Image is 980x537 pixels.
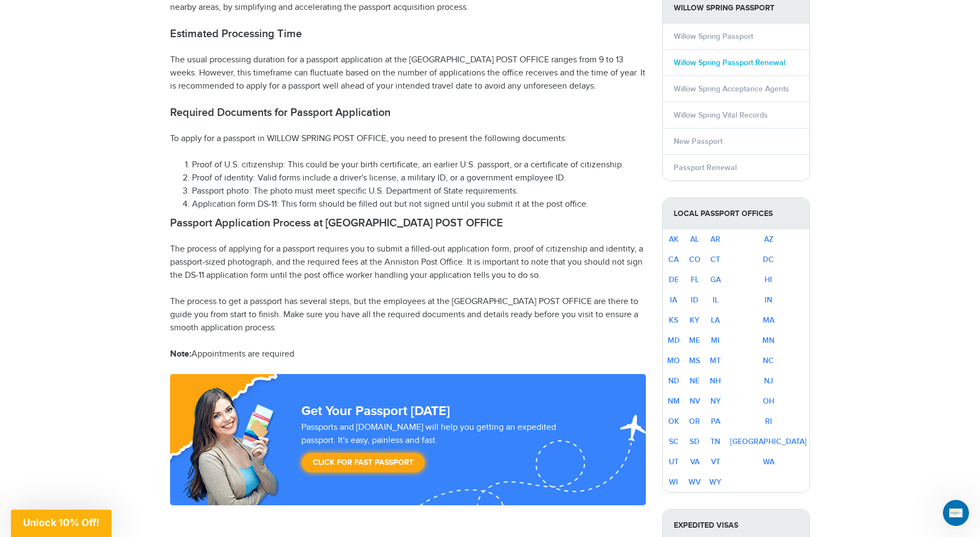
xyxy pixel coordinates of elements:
[710,235,720,244] a: AR
[690,376,699,386] a: NE
[711,336,720,345] a: MI
[301,403,450,419] strong: Get Your Passport [DATE]
[691,275,699,284] a: FL
[689,356,700,365] a: MS
[709,477,721,487] a: WY
[764,235,773,244] a: AZ
[710,275,721,284] a: GA
[689,417,700,426] a: OR
[170,106,646,119] h2: Required Documents for Passport Application
[943,500,969,526] iframe: Intercom live chat
[763,396,774,406] a: OH
[689,336,700,345] a: ME
[689,255,701,264] a: CO
[170,348,646,361] p: Appointments are required
[669,275,679,284] a: DE
[11,510,112,537] div: Unlock 10% Off!
[663,198,809,229] strong: Local Passport Offices
[668,376,679,386] a: ND
[764,376,773,386] a: NJ
[711,457,720,466] a: VT
[763,457,774,466] a: WA
[668,336,680,345] a: MD
[691,295,698,305] a: ID
[763,255,774,264] a: DC
[710,356,721,365] a: MT
[674,84,789,94] a: Willow Spring Acceptance Agents
[669,477,678,487] a: WI
[765,417,772,426] a: RI
[710,437,720,446] a: TN
[669,316,678,325] a: KS
[170,295,646,335] p: The process to get a passport has several steps, but the employees at the [GEOGRAPHIC_DATA] POST ...
[667,356,680,365] a: MO
[670,295,677,305] a: IA
[710,396,721,406] a: NY
[710,376,721,386] a: NH
[690,396,700,406] a: NV
[669,437,679,446] a: SC
[690,437,699,446] a: SD
[713,295,719,305] a: IL
[690,235,699,244] a: AL
[762,336,774,345] a: MN
[763,356,774,365] a: NC
[668,417,679,426] a: OK
[301,453,425,472] a: Click for Fast Passport
[170,243,646,282] p: The process of applying for a passport requires you to submit a filled-out application form, proo...
[669,235,679,244] a: AK
[710,255,720,264] a: CT
[23,517,100,528] span: Unlock 10% Off!
[170,54,646,93] p: The usual processing duration for a passport application at the [GEOGRAPHIC_DATA] POST OFFICE ran...
[690,457,699,466] a: VA
[170,349,191,359] strong: Note:
[668,255,679,264] a: CA
[765,295,772,305] a: IN
[192,185,646,198] li: Passport photo: The photo must meet specific U.S. Department of State requirements.
[689,477,701,487] a: WV
[192,198,646,211] li: Application form DS-11: This form should be filled out but not signed until you submit it at the ...
[192,159,646,172] li: Proof of U.S. citizenship: This could be your birth certificate, an earlier U.S. passport, or a c...
[765,275,772,284] a: HI
[674,163,737,172] a: Passport Renewal
[170,27,646,40] h2: Estimated Processing Time
[674,58,785,67] a: Willow Spring Passport Renewal
[730,437,807,446] a: [GEOGRAPHIC_DATA]
[674,137,722,146] a: New Passport
[711,417,720,426] a: PA
[690,316,699,325] a: KY
[669,457,679,466] a: UT
[711,316,720,325] a: LA
[297,421,596,478] div: Passports and [DOMAIN_NAME] will help you getting an expedited passport. It's easy, painless and ...
[170,132,646,145] p: To apply for a passport in WILLOW SPRING POST OFFICE, you need to present the following documents:
[668,396,680,406] a: NM
[763,316,774,325] a: MA
[674,110,768,120] a: Willow Spring Vital Records
[192,172,646,185] li: Proof of identity: Valid forms include a driver's license, a military ID, or a government employe...
[674,32,753,41] a: Willow Spring Passport
[170,217,646,230] h2: Passport Application Process at [GEOGRAPHIC_DATA] POST OFFICE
